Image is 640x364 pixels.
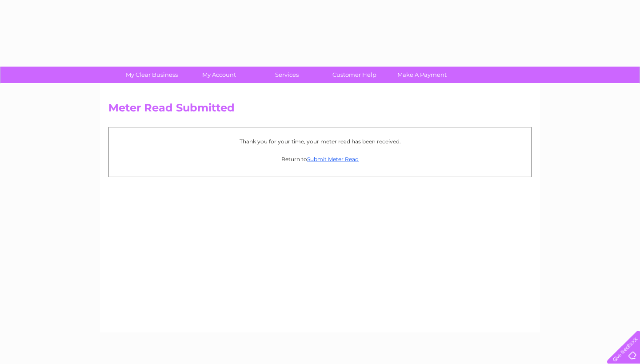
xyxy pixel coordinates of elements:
a: Make A Payment [385,67,459,83]
p: Thank you for your time, your meter read has been received. [113,137,527,146]
a: Submit Meter Read [307,156,359,162]
a: Services [250,67,324,83]
a: Customer Help [318,67,391,83]
h2: Meter Read Submitted [108,102,532,119]
a: My Account [183,67,256,83]
a: My Clear Business [115,67,188,83]
p: Return to [113,155,527,163]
